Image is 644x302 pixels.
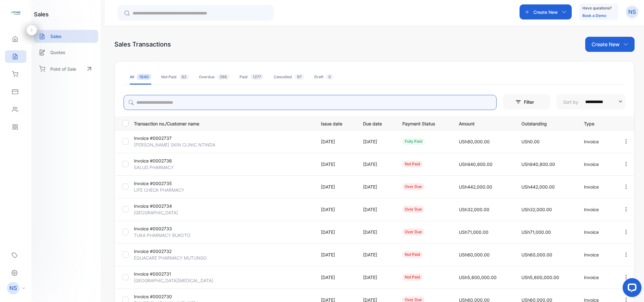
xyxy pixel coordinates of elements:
[626,4,638,19] button: NS
[321,251,350,258] p: [DATE]
[134,187,194,193] p: LIFE CHECK PHARMACY
[402,251,423,258] div: not paid
[459,229,488,235] span: USh71,000.00
[521,119,571,127] p: Outstanding
[314,74,333,80] div: Draft
[134,248,194,255] p: Invoice #0002732
[584,206,610,213] p: Invoice
[584,184,610,190] p: Invoice
[363,119,389,127] p: Due date
[9,284,17,292] p: NS
[250,74,264,80] span: 1277
[521,184,555,189] span: USh442,000.00
[520,4,572,19] button: Create New
[521,275,559,280] span: USh5,600,000.00
[363,274,389,281] p: [DATE]
[563,99,578,105] p: Sort by
[592,41,619,48] p: Create New
[363,138,389,145] p: [DATE]
[134,180,194,187] p: Invoice #0002735
[134,225,194,232] p: Invoice #0002733
[134,135,194,141] p: Invoice #0002737
[130,74,151,80] div: All
[199,74,229,80] div: Overdue
[34,30,98,43] a: Sales
[50,66,76,72] p: Point of Sale
[134,157,194,164] p: Invoice #0002736
[521,252,552,257] span: USh60,000.00
[134,141,215,148] p: [PERSON_NAME] SKIN CLINIC NTINDA
[321,138,350,145] p: [DATE]
[402,161,423,167] div: not paid
[402,138,425,145] div: fully paid
[114,40,171,49] div: Sales Transactions
[584,251,610,258] p: Invoice
[363,184,389,190] p: [DATE]
[326,74,333,80] span: 0
[321,119,350,127] p: Issue date
[239,74,264,80] div: Paid
[459,162,493,167] span: USh940,800.00
[134,209,194,216] p: [GEOGRAPHIC_DATA]
[34,46,98,59] a: Quotes
[50,33,62,40] p: Sales
[521,229,551,235] span: USh71,000.00
[584,119,610,127] p: Type
[363,251,389,258] p: [DATE]
[402,228,424,235] div: over due
[363,161,389,167] p: [DATE]
[402,183,424,190] div: over due
[179,74,189,80] span: 62
[134,277,213,284] p: [GEOGRAPHIC_DATA][MEDICAL_DATA]
[459,207,489,212] span: USh32,000.00
[274,74,304,80] div: Cancelled
[161,74,189,80] div: Not Paid
[134,203,194,209] p: Invoice #0002734
[217,74,229,80] span: 296
[134,293,194,300] p: Invoice #0002730
[459,252,490,257] span: USh60,000.00
[321,184,350,190] p: [DATE]
[321,206,350,213] p: [DATE]
[321,229,350,235] p: [DATE]
[134,232,194,239] p: TUKA PHARMACY BUKOTO
[402,274,423,281] div: not paid
[556,94,625,109] button: Sort by
[521,139,540,144] span: USh0.00
[584,229,610,235] p: Invoice
[584,274,610,281] p: Invoice
[521,207,552,212] span: USh32,000.00
[34,10,49,19] h1: sales
[584,138,610,145] p: Invoice
[363,206,389,213] p: [DATE]
[618,276,644,302] iframe: LiveChat chat widget
[584,161,610,167] p: Invoice
[459,119,509,127] p: Amount
[134,271,194,277] p: Invoice #0002731
[11,8,20,18] img: logo
[134,119,313,127] p: Transaction no./Customer name
[582,5,612,11] p: Have questions?
[459,184,492,189] span: USh442,000.00
[294,74,304,80] span: 97
[34,62,98,76] a: Point of Sale
[134,164,194,171] p: SALUD PHARMACY
[321,161,350,167] p: [DATE]
[459,139,490,144] span: USh80,000.00
[50,49,65,56] p: Quotes
[628,8,636,16] p: NS
[363,229,389,235] p: [DATE]
[402,206,424,213] div: over due
[137,74,151,80] span: 1640
[402,119,446,127] p: Payment Status
[521,162,555,167] span: USh940,800.00
[582,13,606,18] a: Book a Demo
[321,274,350,281] p: [DATE]
[533,9,558,15] p: Create New
[585,37,635,52] button: Create New
[134,255,207,261] p: EQUACARE PHARMACY MUTUNGO
[459,275,497,280] span: USh5,600,000.00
